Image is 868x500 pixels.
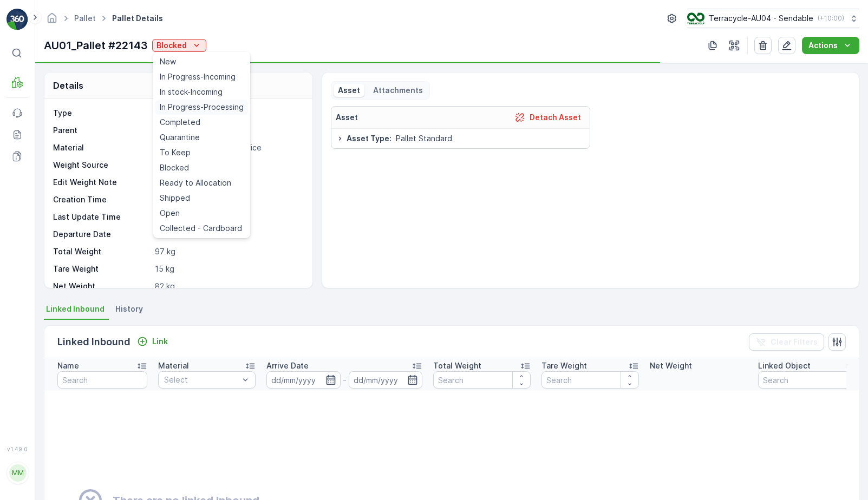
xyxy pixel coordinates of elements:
p: Linked Inbound [57,334,130,350]
button: Detach Asset [510,111,585,124]
p: Link [152,336,168,347]
input: dd/mm/yyyy [266,371,341,389]
img: logo [6,9,28,30]
span: Linked Inbound [46,304,105,314]
input: Search [758,371,856,389]
span: Shipped [160,193,190,203]
span: In Progress-Incoming [160,71,236,82]
p: Linked Object [758,360,811,371]
p: Departure Date [53,229,151,240]
p: Parent [53,125,151,136]
span: Open [160,208,180,219]
p: Creation Time [53,194,151,205]
a: Homepage [46,16,58,25]
p: Asset [338,85,360,96]
p: Clear Filters [771,337,818,347]
span: Completed [160,117,200,128]
span: Pallet Details [110,13,165,24]
p: - [343,373,347,386]
p: Terracycle-AU04 - Sendable [709,13,813,24]
p: Total Weight [433,360,481,371]
a: Pallet [74,14,96,23]
button: MM [6,455,28,491]
input: Search [57,371,147,389]
span: History [115,304,143,314]
p: AU01_Pallet #22143 [44,37,148,54]
button: Terracycle-AU04 - Sendable(+10:00) [687,9,859,28]
p: Tare Weight [53,264,151,274]
span: Asset Type : [347,133,391,144]
p: Detach Asset [530,112,581,123]
p: Total Weight [53,246,151,257]
p: Weight Source [53,160,151,170]
p: Tare Weight [541,360,587,371]
p: Material [53,142,151,153]
p: 97 kg [155,246,301,257]
p: Type [53,108,151,119]
p: Net Weight [650,360,692,371]
p: Net Weight [53,281,151,292]
p: Actions [808,40,838,51]
img: terracycle_logo.png [687,12,704,24]
span: Ready to Allocation [160,177,231,188]
p: Asset [336,112,358,123]
button: Actions [802,37,859,54]
ul: Blocked [153,52,250,238]
p: 15 kg [155,264,301,274]
span: To Keep [160,147,191,158]
span: In stock-Incoming [160,87,223,97]
input: Search [433,371,531,389]
p: Arrive Date [266,360,309,371]
p: Details [53,79,83,92]
p: ( +10:00 ) [818,14,844,23]
div: MM [9,464,27,482]
button: Link [133,335,172,348]
p: Edit Weight Note [53,177,151,188]
span: Collected - Cardboard [160,223,242,234]
button: Blocked [152,39,206,52]
span: Quarantine [160,132,200,143]
span: Blocked [160,162,189,173]
input: dd/mm/yyyy [349,371,423,389]
p: Name [57,360,79,371]
p: Attachments [373,85,423,96]
p: Select [164,374,239,385]
p: Material [158,360,189,371]
p: Last Update Time [53,212,151,222]
input: Search [541,371,639,389]
p: 82 kg [155,281,301,292]
span: Pallet Standard [396,133,452,144]
p: Blocked [156,40,187,51]
span: In Progress-Processing [160,102,244,113]
span: New [160,56,176,67]
button: Clear Filters [749,333,824,351]
span: v 1.49.0 [6,446,28,452]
